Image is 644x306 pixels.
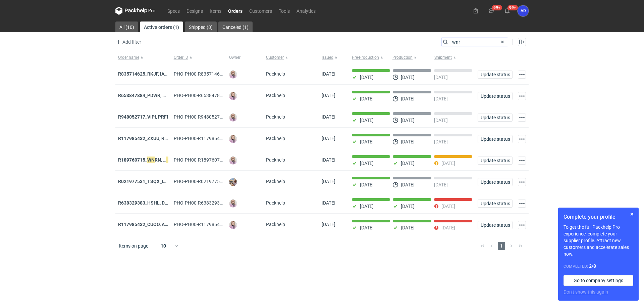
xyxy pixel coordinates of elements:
button: Actions [518,71,526,79]
p: [DATE] [360,75,374,80]
em: WN [147,156,155,164]
button: Pre-Production [349,52,391,63]
button: Actions [518,200,526,208]
span: Update status [481,115,509,120]
span: Packhelp [266,136,285,141]
a: Customers [246,7,275,15]
button: Customer [263,52,319,63]
button: Actions [518,92,526,100]
p: [DATE] [360,161,374,166]
strong: R948052717_VIPI, PRFI [118,114,168,120]
span: Pre-Production [352,55,379,60]
span: Owner [229,55,240,60]
button: Update status [478,71,513,79]
img: Klaudia Wiśniewska [229,92,237,100]
p: [DATE] [401,204,415,209]
a: R653847884_PDWR, OHJS, IVNK [118,93,187,98]
button: Don’t show this again [563,289,608,295]
span: Order name [118,55,139,60]
button: Update status [478,157,513,165]
span: 10/09/2025 [322,114,335,120]
img: Klaudia Wiśniewska [229,200,237,208]
button: Actions [518,157,526,165]
button: 99+ [486,5,497,16]
span: PHO-PH00-R117985432_ZXUU,-RNMV,-VLQR [174,136,268,141]
p: [DATE] [401,118,415,123]
a: Go to company settings [563,275,633,286]
div: Completed: [563,263,633,270]
span: Packhelp [266,222,285,227]
strong: 2 / 8 [589,263,596,269]
div: Anita Dolczewska [518,5,529,16]
img: Michał Palasek [229,178,237,186]
img: Klaudia Wiśniewska [229,114,237,122]
p: [DATE] [360,204,374,209]
p: [DATE] [401,225,415,230]
p: [DATE] [401,161,415,166]
span: PHO-PH00-R653847884_PDWR,-OHJS,-IVNK [174,93,291,98]
span: PHO-PH00-R117985432_CUOO,-AZGB,-OQAV [174,222,269,227]
p: [DATE] [434,182,448,187]
span: PHO-PH00-R021977531_TSQX_IDUW [174,179,252,184]
span: Packhelp [266,71,285,77]
button: AD [518,5,529,16]
span: Update status [481,72,509,77]
p: [DATE] [401,96,415,101]
a: R117985432_ZXUU, RNMV, VLQR [118,136,189,141]
span: Issued [322,55,333,60]
button: Update status [478,178,513,186]
a: R638329383_HSHL, DETO [118,200,174,206]
a: All (10) [115,21,138,32]
span: Update status [481,180,509,184]
input: Search [441,38,508,46]
span: Update status [481,201,509,206]
button: Update status [478,114,513,122]
a: Active orders (1) [140,21,183,32]
span: 15/09/2025 [322,71,335,77]
img: Klaudia Wiśniewska [229,221,237,229]
span: Update status [481,158,509,163]
span: PHO-PH00-R189760715_WNRN,-CWNS [174,156,256,164]
span: Update status [481,223,509,227]
a: Tools [275,7,293,15]
span: Add filter [114,38,141,46]
p: To get the full Packhelp Pro experience, complete your supplier profile. Attract new customers an... [563,224,633,257]
img: Klaudia Wiśniewska [229,135,237,143]
button: Update status [478,221,513,229]
a: R189760715_WNRN, CWNS [118,156,176,164]
a: R117985432_CUOO, AZGB, OQAV [118,222,189,227]
p: [DATE] [401,139,415,144]
button: Update status [478,135,513,143]
p: [DATE] [434,118,448,123]
p: [DATE] [434,139,448,144]
a: Specs [164,7,183,15]
span: Packhelp [266,179,285,184]
span: Packhelp [266,114,285,120]
button: Update status [478,92,513,100]
span: PHO-PH00-R638329383_HSHL,-DETO [174,200,253,206]
a: R021977531_TSQX_IDUW [118,179,173,184]
button: Issued [319,52,349,63]
a: Shipped (8) [185,21,217,32]
span: Packhelp [266,200,285,206]
span: 03/09/2025 [322,157,335,163]
span: Order ID [174,55,188,60]
button: 99+ [502,5,513,16]
span: 1 [498,242,505,250]
span: Shipment [434,55,452,60]
p: [DATE] [434,75,448,80]
p: [DATE] [360,96,374,101]
strong: R835714625_RKJF, IAVU, SFPF, TXLA [118,71,197,77]
a: Orders [225,7,246,15]
a: Analytics [293,7,319,15]
button: Production [391,52,433,63]
p: [DATE] [360,118,374,123]
span: PHO-PH00-R835714625_RKJF,-IAVU,-SFPF,-TXLA [174,71,277,77]
button: Actions [518,114,526,122]
span: Production [392,55,413,60]
img: Klaudia Wiśniewska [229,157,237,165]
